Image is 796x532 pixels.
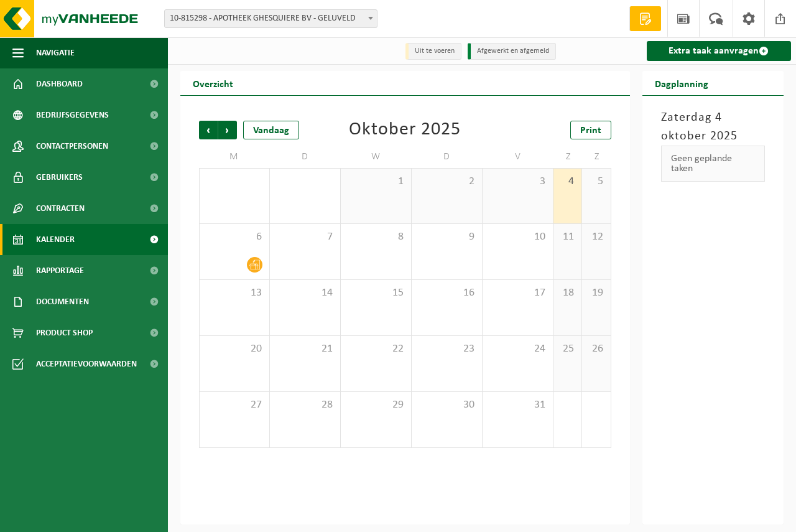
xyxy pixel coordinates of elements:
span: 26 [588,342,604,356]
span: 21 [276,342,334,356]
h3: Zaterdag 4 oktober 2025 [661,108,766,146]
span: 19 [588,286,604,300]
span: 6 [206,230,263,244]
div: Geen geplande taken [661,146,766,182]
span: 13 [206,286,263,300]
span: 5 [588,175,604,189]
span: 27 [206,398,263,412]
td: W [341,146,412,168]
span: 23 [418,342,476,356]
span: 14 [276,286,334,300]
h2: Overzicht [180,71,246,95]
span: Contracten [36,193,85,224]
span: Acceptatievoorwaarden [36,348,137,380]
span: Volgende [218,121,237,139]
td: D [412,146,483,168]
span: 4 [560,175,575,189]
span: 11 [560,230,575,244]
span: 1 [347,175,405,189]
span: 29 [347,398,405,412]
span: 25 [560,342,575,356]
span: Gebruikers [36,162,83,193]
span: 9 [418,230,476,244]
span: Documenten [36,286,89,317]
span: Kalender [36,224,75,255]
a: Print [570,121,611,139]
span: 31 [489,398,547,412]
div: Oktober 2025 [349,121,461,139]
span: 18 [560,286,575,300]
td: V [483,146,553,168]
span: Vorige [199,121,218,139]
li: Uit te voeren [405,43,461,60]
td: Z [553,146,582,168]
td: Z [582,146,611,168]
span: 22 [347,342,405,356]
span: 10-815298 - APOTHEEK GHESQUIERE BV - GELUVELD [165,10,377,27]
span: 20 [206,342,263,356]
span: 12 [588,230,604,244]
h2: Dagplanning [642,71,721,95]
span: 8 [347,230,405,244]
span: Rapportage [36,255,84,286]
div: Vandaag [243,121,299,139]
span: 10-815298 - APOTHEEK GHESQUIERE BV - GELUVELD [164,9,377,28]
td: M [199,146,270,168]
span: 16 [418,286,476,300]
span: 17 [489,286,547,300]
li: Afgewerkt en afgemeld [468,43,556,60]
span: 3 [489,175,547,189]
span: Print [580,126,601,136]
span: 15 [347,286,405,300]
span: 30 [418,398,476,412]
a: Extra taak aanvragen [647,41,792,61]
td: D [270,146,341,168]
span: Navigatie [36,37,75,68]
span: Contactpersonen [36,131,108,162]
span: 24 [489,342,547,356]
span: Bedrijfsgegevens [36,100,109,131]
span: 10 [489,230,547,244]
span: 2 [418,175,476,189]
span: Product Shop [36,317,93,348]
span: 28 [276,398,334,412]
span: Dashboard [36,68,83,100]
span: 7 [276,230,334,244]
